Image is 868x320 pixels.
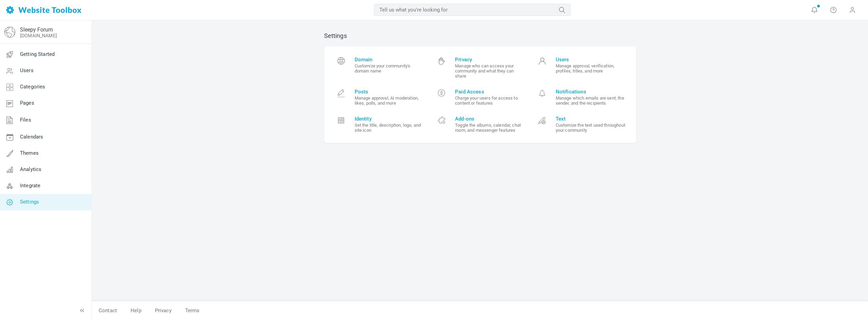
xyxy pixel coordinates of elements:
[329,111,430,138] a: Identity Set the title, description, logo, and site icon
[355,116,425,122] span: Identity
[455,63,525,79] small: Manage who can access your community and what they can share
[20,26,53,33] a: Sleepy Forum
[455,123,525,133] small: Toggle the albums, calendar, chat room, and messenger features
[530,111,631,138] a: Text Customize the text used throughout your community
[355,123,425,133] small: Set the title, description, logo, and site icon
[324,32,636,40] h2: Settings
[20,166,41,172] span: Analytics
[455,57,525,63] span: Privacy
[556,123,626,133] small: Customize the text used throughout your community
[556,57,626,63] span: Users
[556,95,626,106] small: Manage which emails are sent, the sender, and the recipients
[430,111,530,138] a: Add-ons Toggle the albums, calendar, chat room, and messenger features
[355,57,425,63] span: Domain
[430,84,530,111] a: Paid Access Charge your users for access to content or features
[355,89,425,95] span: Posts
[4,27,15,38] img: globe-icon.png
[20,100,34,106] span: Pages
[556,116,626,122] span: Text
[455,116,525,122] span: Add-ons
[530,51,631,84] a: Users Manage approval, verification, profiles, titles, and more
[20,67,34,73] span: Users
[20,183,40,189] span: Integrate
[556,89,626,95] span: Notifications
[355,63,425,73] small: Customize your community's domain name
[430,51,530,84] a: Privacy Manage who can access your community and what they can share
[20,84,45,90] span: Categories
[556,63,626,73] small: Manage approval, verification, profiles, titles, and more
[20,117,31,123] span: Files
[530,84,631,111] a: Notifications Manage which emails are sent, the sender, and the recipients
[329,51,430,84] a: Domain Customize your community's domain name
[20,134,43,140] span: Calendars
[355,95,425,106] small: Manage approval, AI moderation, likes, polls, and more
[374,4,571,16] input: Tell us what you're looking for
[20,33,57,38] a: [DOMAIN_NAME]
[92,305,124,317] a: Contact
[455,95,525,106] small: Charge your users for access to content or features
[329,84,430,111] a: Posts Manage approval, AI moderation, likes, polls, and more
[178,305,206,317] a: Terms
[20,150,39,156] span: Themes
[20,51,55,57] span: Getting Started
[455,89,525,95] span: Paid Access
[148,305,178,317] a: Privacy
[20,199,39,205] span: Settings
[124,305,148,317] a: Help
